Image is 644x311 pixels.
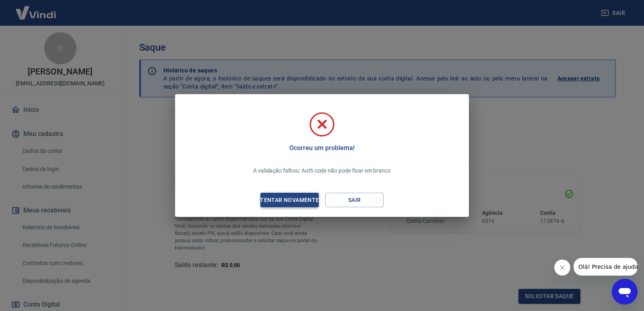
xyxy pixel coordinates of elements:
[260,193,319,208] button: Tentar novamente
[5,6,68,12] span: Olá! Precisa de ajuda?
[250,195,328,205] div: Tentar novamente
[574,258,638,276] iframe: Mensagem da empresa
[325,193,384,208] button: Sair
[289,144,354,152] h5: Ocorreu um problema!
[554,260,570,276] iframe: Fechar mensagem
[253,167,391,175] p: A validação falhou: Auth code não pode ficar em branco
[612,279,638,305] iframe: Botão para abrir a janela de mensagens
